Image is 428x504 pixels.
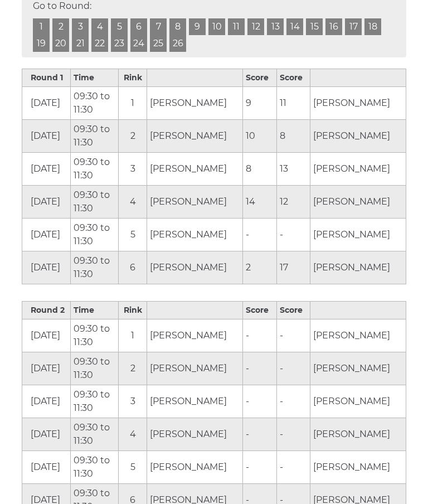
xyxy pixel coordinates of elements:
[310,152,406,185] td: [PERSON_NAME]
[243,301,276,319] th: Score
[22,86,71,119] td: [DATE]
[52,18,69,35] a: 2
[22,119,71,152] td: [DATE]
[276,218,310,251] td: -
[208,18,225,35] a: 10
[70,418,119,450] td: 09:30 to 11:30
[169,35,186,52] a: 26
[70,385,119,418] td: 09:30 to 11:30
[147,385,243,418] td: [PERSON_NAME]
[243,251,276,284] td: 2
[276,418,310,450] td: -
[70,251,119,284] td: 09:30 to 11:30
[276,69,310,86] th: Score
[189,18,206,35] a: 9
[111,18,128,35] a: 5
[150,18,167,35] a: 7
[111,35,128,52] a: 23
[228,18,245,35] a: 11
[147,352,243,385] td: [PERSON_NAME]
[147,86,243,119] td: [PERSON_NAME]
[310,218,406,251] td: [PERSON_NAME]
[276,185,310,218] td: 12
[70,185,119,218] td: 09:30 to 11:30
[150,35,167,52] a: 25
[276,301,310,319] th: Score
[243,385,276,418] td: -
[147,185,243,218] td: [PERSON_NAME]
[276,251,310,284] td: 17
[310,418,406,450] td: [PERSON_NAME]
[119,69,147,86] th: Rink
[119,251,147,284] td: 6
[243,418,276,450] td: -
[169,18,186,35] a: 8
[147,450,243,483] td: [PERSON_NAME]
[243,218,276,251] td: -
[364,18,381,35] a: 18
[70,218,119,251] td: 09:30 to 11:30
[119,418,147,450] td: 4
[147,251,243,284] td: [PERSON_NAME]
[72,35,89,52] a: 21
[22,352,71,385] td: [DATE]
[119,218,147,251] td: 5
[33,35,50,52] a: 19
[119,352,147,385] td: 2
[119,301,147,319] th: Rink
[276,352,310,385] td: -
[276,319,310,352] td: -
[243,185,276,218] td: 14
[325,18,342,35] a: 16
[70,301,119,319] th: Time
[310,185,406,218] td: [PERSON_NAME]
[310,251,406,284] td: [PERSON_NAME]
[119,450,147,483] td: 5
[276,450,310,483] td: -
[247,18,264,35] a: 12
[22,319,71,352] td: [DATE]
[22,218,71,251] td: [DATE]
[22,450,71,483] td: [DATE]
[243,319,276,352] td: -
[276,152,310,185] td: 13
[147,218,243,251] td: [PERSON_NAME]
[119,152,147,185] td: 3
[119,86,147,119] td: 1
[310,119,406,152] td: [PERSON_NAME]
[70,152,119,185] td: 09:30 to 11:30
[267,18,284,35] a: 13
[286,18,303,35] a: 14
[276,385,310,418] td: -
[70,450,119,483] td: 09:30 to 11:30
[22,301,71,319] th: Round 2
[310,385,406,418] td: [PERSON_NAME]
[310,450,406,483] td: [PERSON_NAME]
[276,86,310,119] td: 11
[147,119,243,152] td: [PERSON_NAME]
[119,385,147,418] td: 3
[70,352,119,385] td: 09:30 to 11:30
[119,185,147,218] td: 4
[130,35,147,52] a: 24
[70,319,119,352] td: 09:30 to 11:30
[243,352,276,385] td: -
[306,18,323,35] a: 15
[33,18,50,35] a: 1
[243,69,276,86] th: Score
[243,86,276,119] td: 9
[243,450,276,483] td: -
[147,319,243,352] td: [PERSON_NAME]
[130,18,147,35] a: 6
[243,119,276,152] td: 10
[22,152,71,185] td: [DATE]
[72,18,89,35] a: 3
[147,152,243,185] td: [PERSON_NAME]
[310,86,406,119] td: [PERSON_NAME]
[147,418,243,450] td: [PERSON_NAME]
[70,119,119,152] td: 09:30 to 11:30
[243,152,276,185] td: 8
[22,185,71,218] td: [DATE]
[70,86,119,119] td: 09:30 to 11:30
[91,35,108,52] a: 22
